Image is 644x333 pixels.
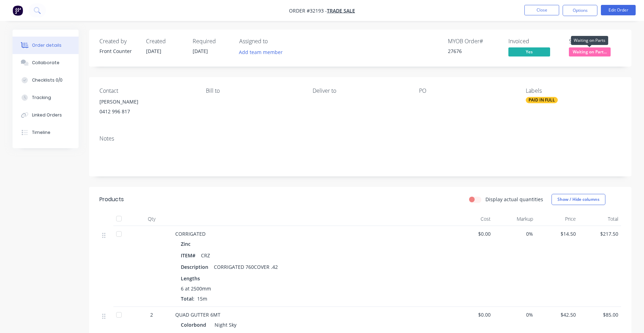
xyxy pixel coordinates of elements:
span: Lengths [181,275,200,282]
div: Linked Orders [32,112,62,118]
div: Status [569,38,621,45]
span: $85.00 [581,311,619,318]
div: [PERSON_NAME]0412 996 817 [99,97,195,119]
div: MYOB Order # [448,38,500,45]
div: Contact [99,88,195,94]
div: Order details [32,42,62,48]
span: 15m [194,295,210,302]
div: Timeline [32,129,50,136]
span: Waiting on Part... [569,47,611,56]
button: Checklists 0/0 [13,71,79,89]
div: Cost [451,212,493,226]
button: Tracking [13,89,79,106]
span: $0.00 [453,230,491,237]
div: Qty [131,212,172,226]
div: Assigned to [239,38,309,45]
div: Created [146,38,184,45]
span: 2 [150,311,153,318]
span: CORRIGATED [175,230,206,237]
div: Notes [99,135,621,142]
span: $217.50 [581,230,619,237]
div: PAID IN FULL [526,97,558,103]
div: Total [579,212,621,226]
span: 0% [496,311,533,318]
button: Linked Orders [13,106,79,124]
div: PO [419,88,514,94]
a: TRADE SALE [327,7,355,14]
div: Night Sky [212,320,236,330]
span: $14.50 [539,230,576,237]
button: Edit Order [601,5,636,15]
div: Bill to [206,88,301,94]
span: $0.00 [453,311,491,318]
div: Products [99,195,124,204]
div: Markup [493,212,536,226]
span: Total: [181,295,194,302]
div: Description [181,262,211,272]
button: Waiting on Part... [569,47,611,58]
button: Add team member [235,47,287,57]
div: 27676 [448,47,500,55]
div: CRZ [198,250,213,260]
div: 0412 996 817 [99,107,195,116]
div: Required [193,38,231,45]
div: Front Counter [99,47,138,55]
span: Yes [508,47,550,56]
div: ITEM# [181,250,198,260]
div: Price [536,212,579,226]
label: Display actual quantities [485,196,543,203]
div: Invoiced [508,38,561,45]
button: Collaborate [13,54,79,71]
span: [DATE] [193,48,208,54]
button: Options [563,5,597,16]
div: Labels [526,88,621,94]
span: QUAD GUTTER 6MT [175,311,220,318]
img: Factory [13,5,23,16]
span: Order #32193 - [289,7,327,14]
div: Tracking [32,94,51,101]
button: Close [524,5,559,15]
button: Order details [13,37,79,54]
div: Created by [99,38,138,45]
div: CORRIGATED 760COVER .42 [211,262,281,272]
div: Checklists 0/0 [32,77,63,83]
div: Deliver to [313,88,408,94]
div: Waiting on Parts [571,36,608,45]
div: Collaborate [32,60,59,66]
button: Add team member [239,47,287,57]
button: Show / Hide columns [552,194,605,205]
div: Colorbond [181,320,209,330]
span: 6 at 2500mm [181,285,211,292]
div: [PERSON_NAME] [99,97,195,107]
span: $42.50 [539,311,576,318]
span: 0% [496,230,533,237]
span: [DATE] [146,48,161,54]
div: Zinc [181,239,193,249]
button: Timeline [13,124,79,141]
